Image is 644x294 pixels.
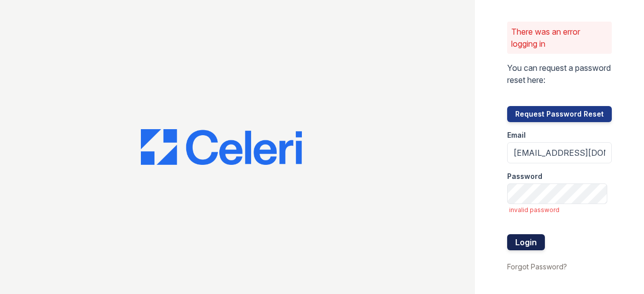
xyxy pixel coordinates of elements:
p: There was an error logging in [511,26,608,50]
p: You can request a password reset here: [507,62,612,86]
button: Request Password Reset [507,106,612,122]
label: Password [507,171,542,181]
img: CE_Logo_Blue-a8612792a0a2168367f1c8372b55b34899dd931a85d93a1a3d3e32e68fde9ad4.png [141,129,302,165]
a: Forgot Password? [507,262,567,271]
label: Email [507,130,526,140]
button: Login [507,234,545,250]
span: invalid password [509,206,612,214]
